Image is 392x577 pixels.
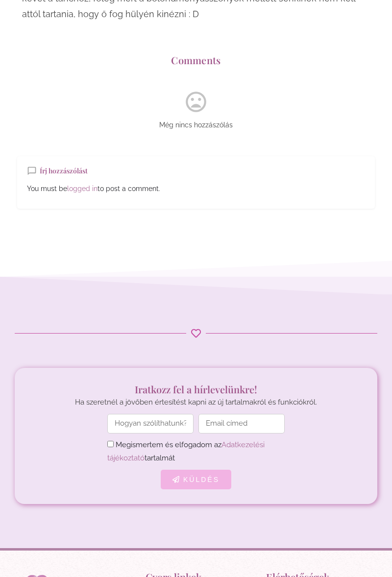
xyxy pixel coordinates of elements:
[27,183,365,194] p: You must be to post a comment.
[67,185,98,192] a: logged in
[29,396,363,409] p: Ha szeretnél a jövőben értesítést kapni az új tartalmakról és funkciókról.
[183,476,220,483] span: Küldés
[20,54,372,66] h2: Comments
[107,414,285,494] form: Feliratkozás
[29,383,363,396] h3: Iratkozz fel a hírlevelünkre!​
[40,166,88,176] h5: Írj hozzászólást
[107,440,265,462] label: Megismertem és elfogadom az tartalmát
[107,440,265,462] a: Adatkezelési tájékoztató
[17,119,375,132] li: Még nincs hozzászólás
[107,414,194,433] input: Hogyan szólíthatunk?
[161,470,231,489] button: Küldés
[198,414,285,433] input: Email címed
